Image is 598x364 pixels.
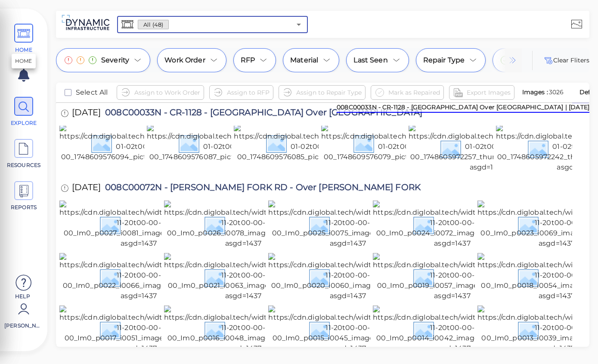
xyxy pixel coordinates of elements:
[6,161,42,169] span: RESOURCES
[293,19,305,31] button: Open
[4,293,41,299] span: Help
[164,253,323,301] img: https://cdn.diglobal.tech/width210/1437/2024-11-20t00-00-00_Im0_p0021_i0063_image_index_1.png?asg...
[147,124,307,162] img: https://cdn.diglobal.tech/width210/1484/2025-01-02t00-00-00_1748609576087_picture5.jpg?asgd=1484
[164,55,205,65] span: Work Order
[6,119,42,127] span: EXPLORE
[290,55,318,65] span: Material
[59,124,219,162] img: https://cdn.diglobal.tech/width210/1484/2025-01-02t00-00-00_1748609576094_picture4.jpg?asgd=1484
[296,87,362,98] span: Assign to Repair Type
[6,46,42,54] span: HOME
[373,305,532,354] img: https://cdn.diglobal.tech/width210/1437/2024-11-20t00-00-00_Im0_p0014_i0042_image_index_1.png?asg...
[134,87,200,98] span: Assign to Work Order
[543,55,589,65] span: Clear Fliters
[467,87,511,98] span: Export Images
[72,108,101,120] span: [DATE]
[234,124,394,162] img: https://cdn.diglobal.tech/width210/1484/2025-01-02t00-00-00_1748609576085_picture1.jpg?asgd=1484
[164,305,323,354] img: https://cdn.diglobal.tech/width210/1437/2024-11-20t00-00-00_Im0_p0016_i0048_image_index_1.png?asg...
[268,201,427,249] img: https://cdn.diglobal.tech/width210/1437/2024-11-20t00-00-00_Im0_p0025_i0075_image_index_1.png?asg...
[521,88,549,96] span: Images :
[76,87,108,98] span: Select All
[561,325,592,358] iframe: Chat
[321,124,481,162] img: https://cdn.diglobal.tech/width210/1484/2025-01-02t00-00-00_1748609576079_picture3.jpg?asgd=1484
[164,201,323,249] img: https://cdn.diglobal.tech/width210/1437/2024-11-20t00-00-00_Im0_p0026_i0078_image_index_1.png?asg...
[59,253,218,301] img: https://cdn.diglobal.tech/width210/1437/2024-11-20t00-00-00_Im0_p0022_i0066_image_index_1.png?asg...
[227,87,270,98] span: Assign to RFP
[72,183,101,194] span: [DATE]
[4,322,41,330] span: [PERSON_NAME]
[373,253,532,301] img: https://cdn.diglobal.tech/width210/1437/2024-11-20t00-00-00_Im0_p0019_i0057_image_index_1.png?asg...
[549,88,564,96] span: 3026
[241,55,255,65] span: RFP
[101,183,421,194] span: 008C00072N - [PERSON_NAME] FORK RD - Over [PERSON_NAME] FORK
[409,124,568,173] img: https://cdn.diglobal.tech/width210/1484/2025-01-02t00-00-00_1748605972257_thumbnail_picture5.jpg?...
[59,305,218,354] img: https://cdn.diglobal.tech/width210/1437/2024-11-20t00-00-00_Im0_p0017_i0051_image_index_1.png?asg...
[490,48,522,72] img: small_overflow_gradient_end
[268,253,427,301] img: https://cdn.diglobal.tech/width210/1437/2024-11-20t00-00-00_Im0_p0020_i0060_image_index_1.png?asg...
[373,201,532,249] img: https://cdn.diglobal.tech/width210/1437/2024-11-20t00-00-00_Im0_p0024_i0072_image_index_1.png?asg...
[101,108,422,120] span: 008C00033N - CR-1128 - [GEOGRAPHIC_DATA] Over [GEOGRAPHIC_DATA]
[59,201,218,249] img: https://cdn.diglobal.tech/width210/1437/2024-11-20t00-00-00_Im0_p0027_i0081_image_index_1.png?asg...
[388,87,440,98] span: Mark as Repaired
[268,305,427,354] img: https://cdn.diglobal.tech/width210/1437/2024-11-20t00-00-00_Im0_p0015_i0045_image_index_1.png?asg...
[6,204,42,211] span: REPORTS
[337,103,589,113] div: 008C00033N - CR-1128 - [GEOGRAPHIC_DATA] Over [GEOGRAPHIC_DATA] | [DATE]
[353,55,387,65] span: Last Seen
[138,21,168,29] span: All (48)
[508,55,518,65] img: container_overflow_arrow_end
[423,55,465,65] span: Repair Type
[101,55,129,65] span: Severity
